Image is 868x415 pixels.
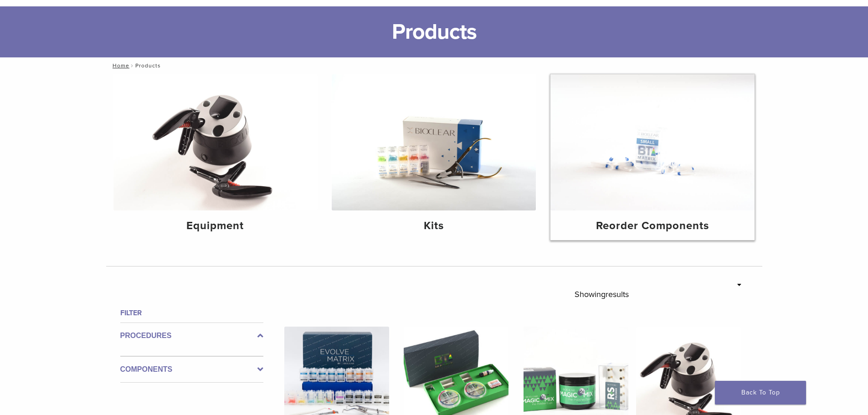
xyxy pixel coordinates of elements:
[106,57,762,74] nav: Products
[550,74,755,210] img: Reorder Components
[332,74,536,210] img: Kits
[550,74,755,240] a: Reorder Components
[129,63,135,68] span: /
[121,218,310,234] h4: Equipment
[120,307,263,318] h4: Filter
[113,74,318,240] a: Equipment
[120,364,263,375] label: Components
[558,218,747,234] h4: Reorder Components
[715,381,806,405] a: Back To Top
[332,74,536,240] a: Kits
[120,330,263,341] label: Procedures
[339,218,529,234] h4: Kits
[575,285,629,304] p: Showing results
[113,74,318,210] img: Equipment
[110,62,129,69] a: Home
